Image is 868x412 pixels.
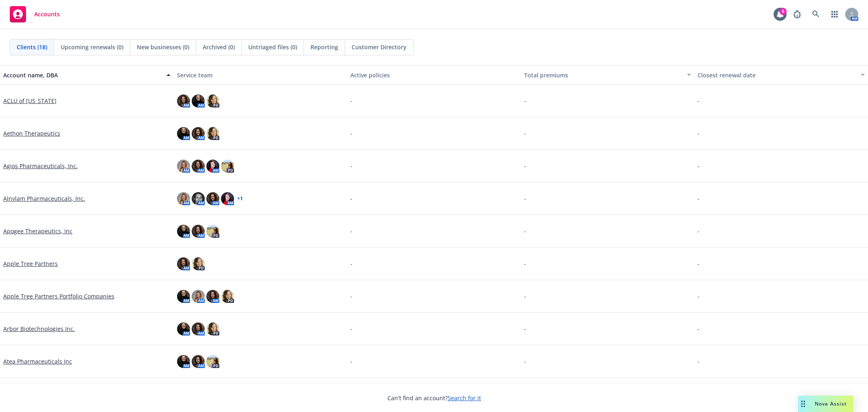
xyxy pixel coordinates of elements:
a: Apple Tree Partners [3,259,58,268]
a: Atea Pharmaceuticals Inc [3,357,72,366]
span: - [350,194,352,203]
button: Total premiums [521,65,695,85]
img: photo [221,290,234,303]
img: photo [177,94,190,107]
span: Accounts [34,11,60,18]
img: photo [206,127,219,140]
a: Aethon Therapeutics [3,129,60,138]
img: photo [206,225,219,238]
img: photo [192,257,205,270]
span: - [697,96,700,105]
span: Clients (18) [17,43,47,51]
button: Nova Assist [798,396,853,412]
span: - [350,357,352,366]
span: - [350,292,352,300]
img: photo [177,322,190,335]
img: photo [221,160,234,173]
span: Customer Directory [352,43,407,51]
img: photo [192,127,205,140]
img: photo [192,322,205,335]
span: - [524,357,526,366]
div: 9 [779,8,787,15]
button: Service team [174,65,348,85]
span: - [350,259,352,268]
img: photo [177,225,190,238]
span: - [524,292,526,300]
button: Active policies [347,65,521,85]
img: photo [206,192,219,205]
span: Untriaged files (0) [248,43,297,51]
a: Alnylam Pharmaceuticals, Inc. [3,194,85,203]
img: photo [177,257,190,270]
span: - [524,96,526,105]
a: Arbor Biotechnologies Inc. [3,324,75,333]
div: Account name, DBA [3,71,162,79]
span: - [697,357,700,366]
button: Closest renewal date [694,65,868,85]
img: photo [221,192,234,205]
a: Switch app [826,6,843,22]
a: Search [808,6,824,22]
img: photo [177,192,190,205]
img: photo [206,355,219,368]
span: - [524,324,526,333]
div: Closest renewal date [697,71,856,79]
div: Drag to move [798,396,808,412]
img: photo [192,94,205,107]
span: - [350,96,352,105]
span: Can't find an account? [387,394,481,402]
a: Accounts [7,3,63,26]
span: - [524,227,526,235]
img: photo [192,160,205,173]
span: Nova Assist [815,400,847,407]
span: Reporting [310,43,338,51]
img: photo [177,160,190,173]
div: Active policies [350,71,518,79]
img: photo [206,322,219,335]
img: photo [177,290,190,303]
img: photo [177,127,190,140]
img: photo [192,290,205,303]
span: - [350,324,352,333]
div: Total premiums [524,71,682,79]
span: - [697,259,700,268]
a: ACLU of [US_STATE] [3,96,57,105]
img: photo [192,355,205,368]
img: photo [206,160,219,173]
a: Report a Bug [789,6,805,22]
span: - [697,227,700,235]
img: photo [192,192,205,205]
a: Search for it [448,394,481,402]
span: - [524,259,526,268]
span: - [697,324,700,333]
span: - [350,227,352,235]
img: photo [177,355,190,368]
a: Apogee Therapeutics, Inc [3,227,72,235]
span: - [697,162,700,170]
a: Agios Pharmaceuticals, Inc. [3,162,78,170]
span: Archived (0) [203,43,235,51]
a: Apple Tree Partners Portfolio Companies [3,292,114,300]
a: + 1 [237,196,243,201]
img: photo [206,290,219,303]
img: photo [192,225,205,238]
span: - [697,129,700,138]
span: - [350,129,352,138]
span: - [697,194,700,203]
span: - [697,292,700,300]
span: - [350,162,352,170]
span: New businesses (0) [137,43,189,51]
span: Upcoming renewals (0) [61,43,123,51]
span: - [524,162,526,170]
span: - [524,129,526,138]
span: - [524,194,526,203]
img: photo [206,94,219,107]
div: Service team [177,71,344,79]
